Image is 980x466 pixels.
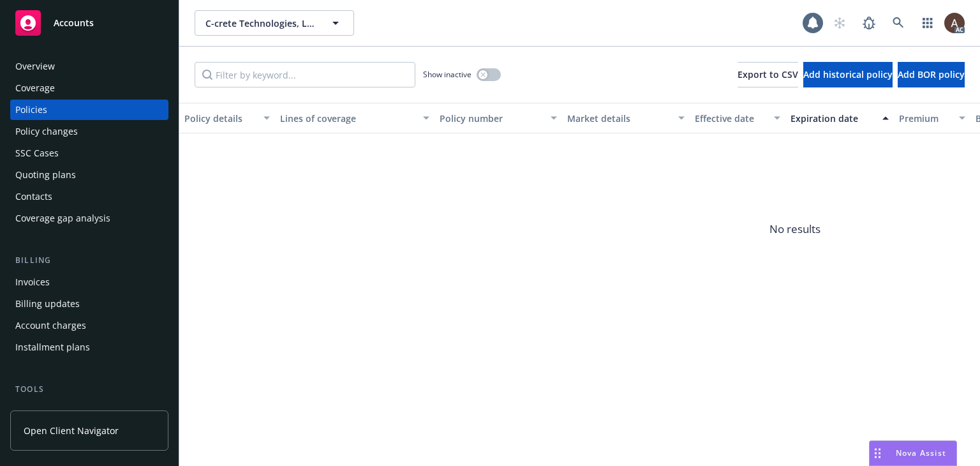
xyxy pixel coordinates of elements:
button: C-crete Technologies, LLC [195,10,354,36]
div: Contacts [15,186,52,207]
a: Billing updates [10,294,168,314]
div: Policy number [440,112,543,125]
a: Start snowing [827,10,852,36]
a: Installment plans [10,337,168,357]
button: Expiration date [785,103,894,133]
button: Lines of coverage [275,103,434,133]
button: Add BOR policy [898,62,965,87]
button: Premium [894,103,970,133]
div: SSC Cases [15,143,59,163]
div: Premium [899,112,951,125]
div: Billing updates [15,294,80,314]
span: C-crete Technologies, LLC [205,17,316,30]
a: Coverage [10,78,168,98]
span: Nova Assist [896,447,946,458]
a: Quoting plans [10,165,168,185]
a: Search [886,10,911,36]
div: Expiration date [791,112,875,125]
div: Drag to move [870,441,886,465]
div: Effective date [695,112,766,125]
a: Overview [10,56,168,77]
a: Policies [10,100,168,120]
span: Open Client Navigator [24,424,119,437]
a: Switch app [915,10,940,36]
div: Quoting plans [15,165,76,185]
div: Policy details [184,112,256,125]
a: Contacts [10,186,168,207]
div: Policy changes [15,121,78,142]
button: Add historical policy [803,62,893,87]
div: Billing [10,254,168,267]
button: Nova Assist [869,440,957,466]
div: Coverage [15,78,55,98]
span: Show inactive [423,69,471,80]
div: Market details [567,112,671,125]
a: Accounts [10,5,168,41]
a: Policy changes [10,121,168,142]
button: Market details [562,103,690,133]
span: Export to CSV [738,68,798,80]
input: Filter by keyword... [195,62,415,87]
img: photo [944,13,965,33]
span: Accounts [54,18,94,28]
span: Add BOR policy [898,68,965,80]
button: Policy number [434,103,562,133]
div: Tools [10,383,168,396]
div: Overview [15,56,55,77]
div: Policies [15,100,47,120]
button: Export to CSV [738,62,798,87]
div: Account charges [15,315,86,336]
a: Invoices [10,272,168,292]
a: Account charges [10,315,168,336]
div: Invoices [15,272,50,292]
a: Report a Bug [856,10,882,36]
button: Effective date [690,103,785,133]
div: Coverage gap analysis [15,208,110,229]
div: Installment plans [15,337,90,357]
div: Lines of coverage [280,112,415,125]
span: Add historical policy [803,68,893,80]
a: Coverage gap analysis [10,208,168,229]
button: Policy details [179,103,275,133]
a: SSC Cases [10,143,168,163]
